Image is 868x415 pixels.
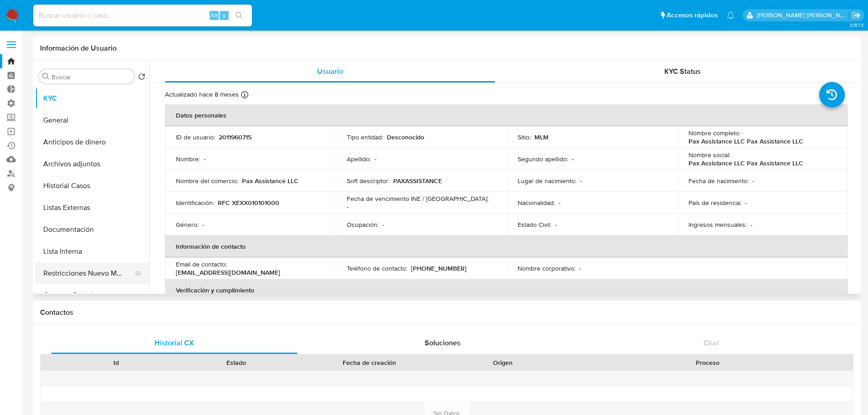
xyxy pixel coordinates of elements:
[35,131,149,153] button: Anticipos de dinero
[704,338,719,348] span: Chat
[154,338,194,348] span: Historial CX
[183,358,290,367] div: Estado
[40,44,117,53] h1: Información de Usuario
[165,236,848,257] th: Información de contacto
[242,177,298,185] p: Pax Assistance LLC
[347,203,349,211] p: -
[375,155,376,163] p: -
[534,133,549,141] p: MLM
[35,153,149,175] button: Archivos adjuntos
[51,73,131,81] input: Buscar
[138,73,145,83] button: Volver al orden por defecto
[518,220,551,229] p: Estado Civil :
[176,220,199,229] p: Género :
[449,358,556,367] div: Origen
[688,137,803,145] p: Pax Assistance LLC Pax Assistance LLC
[518,264,575,272] p: Nombre corporativo :
[303,358,437,367] div: Fecha de creación
[35,109,149,131] button: General
[667,10,718,20] span: Accesos rápidos
[63,358,170,367] div: Id
[852,10,861,20] a: Salir
[165,104,848,126] th: Datos personales
[518,155,568,163] p: Segundo apellido :
[230,9,248,22] button: search-icon
[688,199,741,207] p: País de residencia :
[176,133,215,141] p: ID de usuario :
[727,11,734,19] a: Notificaciones
[688,151,730,159] p: Nombre social :
[204,155,205,163] p: -
[745,199,747,207] p: -
[752,177,754,185] p: -
[165,279,848,301] th: Verificación y cumplimiento
[35,87,149,109] button: KYC
[40,308,853,317] h1: Contactos
[33,10,252,21] input: Buscar usuario o caso...
[518,177,576,185] p: Lugar de nacimiento :
[347,264,407,272] p: Teléfono de contacto :
[223,11,226,20] span: s
[35,241,149,262] button: Lista Interna
[211,11,218,20] span: Alt
[664,66,701,77] span: KYC Status
[347,195,488,203] p: Fecha de vencimiento INE / [GEOGRAPHIC_DATA] :
[688,177,749,185] p: Fecha de nacimiento :
[35,197,149,219] button: Listas Externas
[347,220,379,229] p: Ocupación :
[518,133,531,141] p: Sitio :
[165,90,239,99] p: Actualizado hace 8 meses
[569,358,847,367] div: Proceso
[382,220,384,229] p: -
[393,177,442,185] p: PAXASSISTANCE
[218,199,279,207] p: RFC XEXX010101000
[425,338,461,348] span: Soluciones
[572,155,574,163] p: -
[555,220,557,229] p: -
[35,262,142,284] button: Restricciones Nuevo Mundo
[176,177,238,185] p: Nombre del comercio :
[688,129,740,137] p: Nombre completo :
[35,284,149,306] button: Cruces y Relaciones
[580,177,582,185] p: -
[347,155,371,163] p: Apellido :
[757,11,849,20] p: marianela.tarsia@mercadolibre.com
[347,177,390,185] p: Soft descriptor :
[347,133,383,141] p: Tipo entidad :
[35,175,149,197] button: Historial Casos
[559,199,560,207] p: -
[688,159,803,167] p: Pax Assistance LLC Pax Assistance LLC
[219,133,252,141] p: 2011960715
[750,220,752,229] p: -
[176,260,227,268] p: Email de contacto :
[176,155,200,163] p: Nombre :
[176,199,214,207] p: Identificación :
[35,219,149,241] button: Documentación
[387,133,424,141] p: Desconocido
[317,66,343,77] span: Usuario
[579,264,581,272] p: -
[176,268,280,277] p: [EMAIL_ADDRESS][DOMAIN_NAME]
[42,73,50,80] button: Buscar
[411,264,467,272] p: [PHONE_NUMBER]
[688,220,747,229] p: Ingresos mensuales :
[202,220,204,229] p: -
[518,199,555,207] p: Nacionalidad :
